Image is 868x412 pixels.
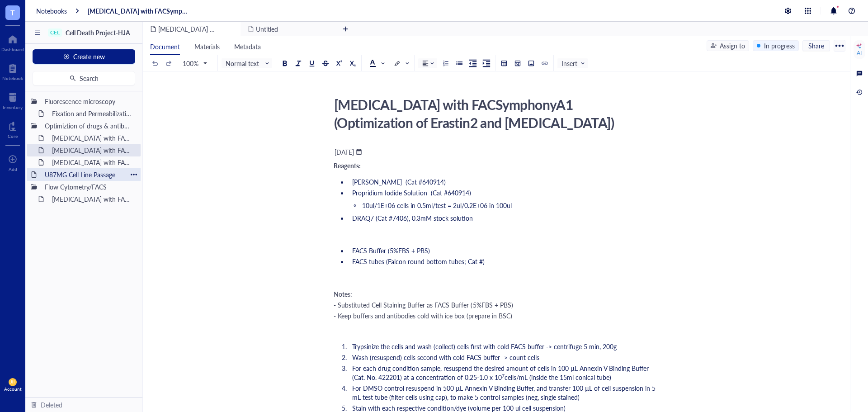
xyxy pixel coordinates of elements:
div: [MEDICAL_DATA] with FACSymphonyA1 [48,193,137,205]
div: Flow Cytometry/FACS [41,180,137,193]
span: JH [10,380,15,384]
div: [MEDICAL_DATA] with FACSymphonyA1 (Optimization of [MEDICAL_DATA], Erastin2) (Copy) [48,132,137,144]
span: 100% [183,59,207,67]
div: CEL [50,29,60,36]
span: FACS Buffer (5%FBS + PBS) [352,246,430,255]
span: [PERSON_NAME] (Cat #640914) [352,177,446,186]
span: 7 [502,372,505,379]
a: Core [8,119,18,139]
a: Inventory [3,90,23,110]
div: [DATE] [335,148,354,156]
a: [MEDICAL_DATA] with FACSymphonyA1 (Optimization of Erastin2 and [MEDICAL_DATA]) [88,7,190,15]
span: Reagents: [334,161,361,170]
div: U87MG Cell Line Passage [41,168,127,181]
div: Account [4,386,22,392]
div: Add [9,166,17,172]
span: Notes: [334,289,352,298]
span: cells/mL (inside the 15ml conical tube) [505,373,611,382]
div: Inventory [3,104,23,110]
span: Create new [73,53,105,60]
span: Propridium Iodide Solution (Cat #640914) [352,188,471,197]
span: Share [808,42,824,50]
span: Normal text [226,59,270,67]
span: - Keep buffers and antibodies cold with ice box (prepare in BSC) [334,311,512,320]
button: Share [802,40,830,51]
span: Cell Death Project-HJA [66,28,130,37]
span: For DMSO control resuspend in 500 µL Annexin V Binding Buffer, and transfer 100 µL of cell suspen... [352,384,657,402]
span: FACS tubes (Falcon round bottom tubes; Cat #) [352,257,485,266]
div: Fixation and Permeabilization before Fluorescence Microscopy (Nikon JIS) [48,107,137,120]
span: Wash (resuspend) cells second with cold FACS buffer -> count cells [352,353,539,362]
span: For each drug condition sample, resuspend the desired amount of cells in 100 µL Annexin V Binding... [352,364,651,382]
div: AI [857,49,862,57]
span: Metadata [234,42,261,51]
div: Notebook [2,76,23,81]
div: [MEDICAL_DATA] with FACSymphonyA1 (Optimization of Erastin2 and [MEDICAL_DATA]) [48,144,137,156]
a: Notebooks [36,7,67,15]
span: T [10,7,15,18]
div: Fluorescence microscopy [41,95,137,108]
span: DRAQ7 (Cat #7406), 0.3mM stock solution [352,213,473,223]
div: Dashboard [1,47,24,52]
div: Optimiztion of drugs & antibodies [41,119,137,132]
span: Materials [194,42,220,51]
span: 10ul/1E+06 cells in 0.5ml/test = 2ul/0.2E+06 in 100ul [362,201,512,210]
span: Trypsinize the cells and wash (collect) cells first with cold FACS buffer -> centrifuge 5 min, 200g [352,342,617,351]
span: - Substituted Cell Staining Buffer as FACS Buffer (5%FBS + PBS) [334,300,513,309]
div: In progress [764,41,795,51]
div: [MEDICAL_DATA] with FACSymphonyA1 (Optimization of Erastin2 and [MEDICAL_DATA]) [330,93,652,134]
div: [MEDICAL_DATA] with FACSymphonyA1 (Optimization of Annexin V, PI, DRAQ7 with [MEDICAL_DATA], Eras... [48,156,137,169]
span: Insert [561,59,585,67]
a: Notebook [2,61,23,81]
div: Assign to [720,41,745,51]
div: Core [8,133,18,139]
a: Dashboard [1,32,24,52]
div: Deleted [41,400,62,410]
span: Search [80,75,99,82]
button: Create new [33,49,135,64]
button: Search [33,71,135,85]
span: Document [150,42,180,51]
